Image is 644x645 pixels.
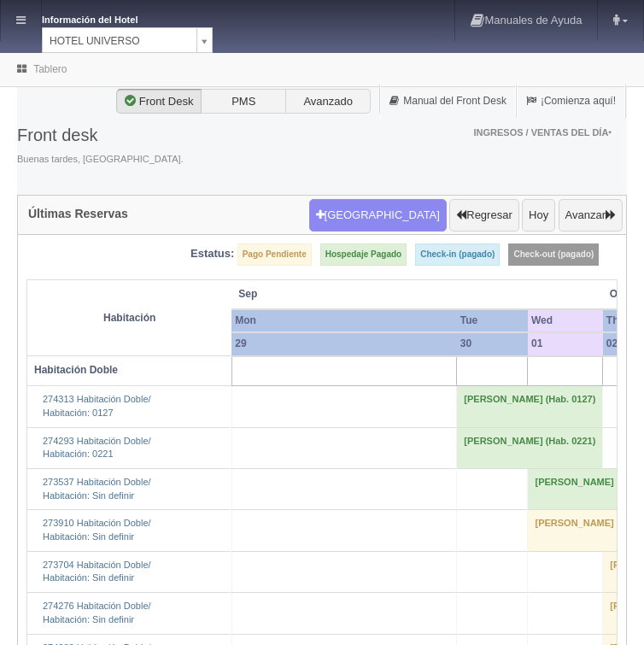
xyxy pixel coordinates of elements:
[231,332,457,355] th: 29
[559,199,623,232] button: Avanzar
[238,287,521,302] span: Sep
[103,312,155,324] strong: Habitación
[42,27,213,53] a: HOTEL UNIVERSO
[43,394,151,418] a: 274313 Habitación Doble/Habitación: 0127
[508,243,599,266] label: Check-out (pagado)
[457,386,603,427] td: [PERSON_NAME] (Hab. 0127)
[43,518,151,542] a: 273910 Habitación Doble/Habitación: Sin definir
[457,309,528,332] th: Tue
[43,436,151,460] a: 274293 Habitación Doble/Habitación: 0221
[17,153,184,167] span: Buenas tardes, [GEOGRAPHIC_DATA].
[43,560,151,583] a: 273704 Habitación Doble/Habitación: Sin definir
[33,63,67,75] a: Tablero
[415,243,500,266] label: Check-in (pagado)
[34,364,118,376] b: Habitación Doble
[457,332,528,355] th: 30
[528,309,603,332] th: Wed
[285,89,371,114] label: Avanzado
[603,332,629,355] th: 02
[42,9,179,27] dt: Información del Hotel
[457,427,603,468] td: [PERSON_NAME] (Hab. 0221)
[320,243,407,266] label: Hospedaje Pagado
[473,127,612,138] span: Ingresos / Ventas del día
[237,243,312,266] label: Pago Pendiente
[116,89,202,114] label: Front Desk
[50,28,190,54] span: HOTEL UNIVERSO
[43,477,151,501] a: 273537 Habitación Doble/Habitación: Sin definir
[201,89,286,114] label: PMS
[528,332,603,355] th: 01
[522,199,555,232] button: Hoy
[449,199,518,232] button: Regresar
[17,126,184,144] h3: Front desk
[231,309,457,332] th: Mon
[309,199,447,232] button: [GEOGRAPHIC_DATA]
[380,85,516,118] a: Manual del Front Desk
[43,601,151,624] a: 274276 Habitación Doble/Habitación: Sin definir
[190,246,234,262] label: Estatus:
[517,85,625,118] a: ¡Comienza aquí!
[28,208,128,220] h4: Últimas Reservas
[603,309,629,332] th: Thu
